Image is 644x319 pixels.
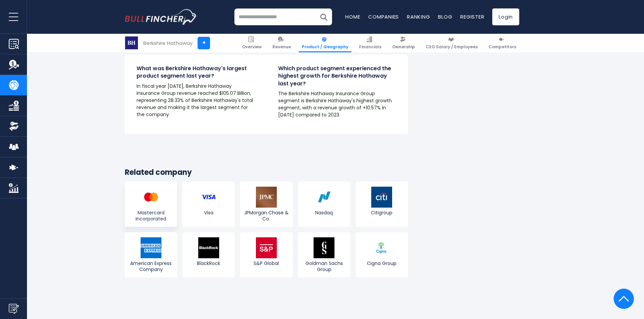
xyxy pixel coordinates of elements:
[9,121,19,131] img: Ownership
[314,237,334,258] img: GS logo
[272,44,291,50] span: Revenue
[371,237,392,258] img: CI logo
[182,232,235,277] a: BlackRock
[126,260,175,272] span: American Express Company
[141,187,162,208] img: MA logo
[137,83,255,118] p: In fiscal year [DATE], Berkshire Hathaway Insurance Group revenue reached $105.07 Billion, repres...
[242,44,262,50] span: Overview
[242,260,291,266] span: S&P Global
[315,8,332,25] button: Search
[356,34,384,52] a: Financials
[256,187,277,208] img: JPM logo
[298,232,350,277] a: Goldman Sachs Group
[269,34,294,52] a: Revenue
[298,182,350,227] a: Nasdaq
[371,187,392,208] img: C logo
[299,34,351,52] a: Product / Geography
[125,168,408,178] h3: Related company
[125,36,138,49] img: BRK-B logo
[460,13,484,20] a: Register
[389,34,418,52] a: Ownership
[314,187,334,208] img: NDAQ logo
[126,210,175,222] span: Mastercard Incorporated
[184,210,233,216] span: Visa
[240,232,292,277] a: S&P Global
[182,182,235,227] a: Visa
[278,90,396,118] p: The Berkshire Hathaway Insurance Group segment is Berkshire Hathaway's highest growth segment, wi...
[239,34,265,52] a: Overview
[489,44,516,50] span: Competitors
[486,34,519,52] a: Competitors
[438,13,452,20] a: Blog
[125,9,197,25] a: Go to homepage
[426,44,478,50] span: CEO Salary / Employees
[125,232,177,277] a: American Express Company
[407,13,430,20] a: Ranking
[184,260,233,266] span: BlackRock
[198,37,210,49] a: +
[240,182,292,227] a: JPMorgan Chase & Co.
[356,182,408,227] a: Citigroup
[345,13,360,20] a: Home
[242,210,291,222] span: JPMorgan Chase & Co.
[141,237,162,258] img: AXP logo
[137,65,255,80] h4: What was Berkshire Hathaway's largest product segment last year?
[125,9,197,25] img: bullfincher logo
[357,210,406,216] span: Citigroup
[423,34,481,52] a: CEO Salary / Employees
[125,182,177,227] a: Mastercard Incorporated
[356,232,408,277] a: Cigna Group
[368,13,399,20] a: Companies
[300,260,349,272] span: Goldman Sachs Group
[359,44,381,50] span: Financials
[392,44,415,50] span: Ownership
[278,65,396,87] h4: Which product segment experienced the highest growth for Berkshire Hathaway last year?
[256,237,277,258] img: SPGI logo
[198,237,219,258] img: BLK logo
[302,44,348,50] span: Product / Geography
[198,187,219,208] img: V logo
[492,8,519,25] a: Login
[143,39,193,47] div: Berkshire Hathaway
[357,260,406,266] span: Cigna Group
[300,210,349,216] span: Nasdaq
